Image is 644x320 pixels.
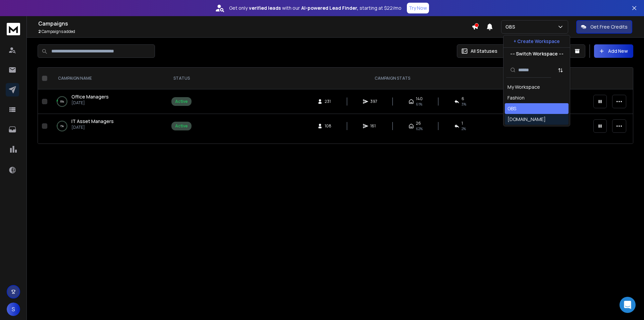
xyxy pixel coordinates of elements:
span: 397 [370,99,377,104]
div: Open Intercom Messenger [620,297,636,313]
p: 1 % [60,123,64,129]
span: 140 [416,96,423,102]
td: 1%IT Asset Managers[DATE] [50,114,167,138]
p: [DATE] [71,100,109,106]
p: Try Now [409,5,427,11]
div: [DOMAIN_NAME] [507,116,546,123]
a: IT Asset Managers [71,118,114,125]
div: Active [175,99,188,104]
div: GBS [507,105,516,112]
td: 6%Office Managers[DATE] [50,89,167,114]
p: + Create Workspace [514,38,560,45]
button: Get Free Credits [576,20,632,34]
div: My Workspace [507,84,540,90]
h1: Campaigns [38,19,472,28]
span: 6 [462,96,464,102]
img: logo [7,23,20,35]
div: Fashion [507,94,525,101]
div: Active [175,123,188,129]
button: Sort by Sort A-Z [554,64,567,77]
p: Campaigns added [38,29,472,34]
th: STATUS [167,68,196,89]
span: 1 [462,121,463,126]
button: S [7,303,20,316]
span: 3 % [462,102,466,107]
p: [DATE] [71,125,114,130]
button: + Create Workspace [503,35,570,47]
p: --- Switch Workspace --- [510,50,563,57]
span: 2 % [462,126,466,131]
span: 231 [325,99,331,104]
p: Get only with our starting at $22/mo [229,5,401,11]
p: GBS [505,24,518,30]
p: All Statuses [471,48,497,54]
span: 61 % [416,102,422,107]
p: Get Free Credits [590,24,628,30]
p: 6 % [60,98,64,105]
th: CAMPAIGN STATS [196,68,589,89]
th: CAMPAIGN NAME [50,68,167,89]
span: 26 [416,121,421,126]
span: 62 % [416,126,423,131]
span: 161 [370,123,377,129]
strong: verified leads [249,5,281,11]
strong: AI-powered Lead Finder, [301,5,358,11]
span: IT Asset Managers [71,118,114,124]
span: 2 [38,29,41,34]
a: Office Managers [71,93,109,100]
button: Add New [594,44,633,58]
span: 108 [325,123,331,129]
button: Try Now [407,3,429,13]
